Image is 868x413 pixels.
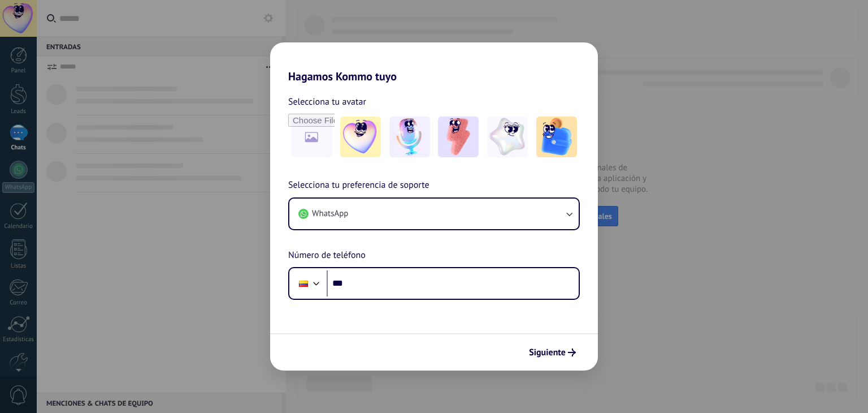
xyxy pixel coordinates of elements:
[288,94,366,109] span: Selecciona tu avatar
[312,208,348,220] span: WhatsApp
[270,42,598,83] h2: Hagamos Kommo tuyo
[536,117,577,157] img: -5.jpeg
[438,117,479,157] img: -3.jpeg
[293,272,314,295] div: Colombia: + 57
[529,349,566,356] span: Siguiente
[524,343,581,362] button: Siguiente
[288,248,366,263] span: Número de teléfono
[289,199,579,229] button: WhatsApp
[389,117,430,157] img: -2.jpeg
[340,117,381,157] img: -1.jpeg
[487,117,528,157] img: -4.jpeg
[288,178,429,193] span: Selecciona tu preferencia de soporte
